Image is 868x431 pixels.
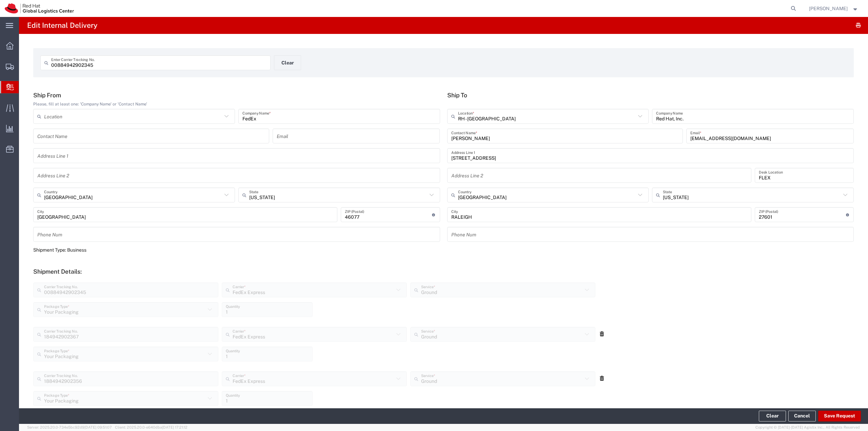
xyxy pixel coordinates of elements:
div: Please, fill at least one: 'Company Name' or 'Contact Name' [33,101,440,107]
span: Copyright © [DATE]-[DATE] Agistix Inc., All Rights Reserved [755,425,860,430]
h5: Ship From [33,92,440,99]
span: Server: 2025.20.0-734e5bc92d9 [27,425,112,429]
a: Remove Packages [599,331,605,338]
img: logo [5,3,74,14]
button: Clear [274,55,301,70]
button: Save Request [818,411,861,422]
button: [PERSON_NAME] [809,4,859,13]
h5: Shipment Details: [33,268,854,275]
span: Client: 2025.20.0-e640dba [115,425,188,429]
h5: Ship To [447,92,854,99]
a: Remove Packages [599,375,605,382]
span: [DATE] 09:51:07 [84,425,112,429]
span: [DATE] 17:21:12 [162,425,188,429]
a: Cancel [788,411,816,422]
button: Clear [759,411,786,422]
span: Jason Alexander [809,5,848,12]
div: Shipment Type: Business [33,247,440,254]
h4: Edit Internal Delivery [27,17,97,34]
